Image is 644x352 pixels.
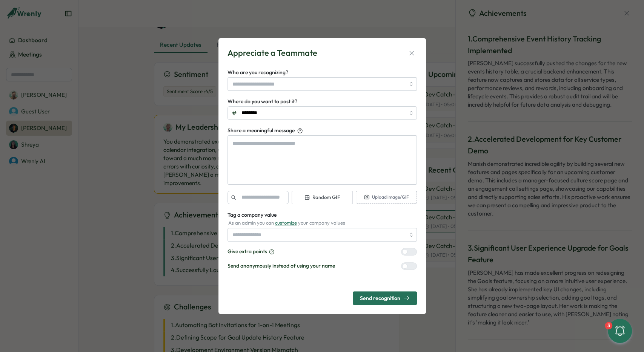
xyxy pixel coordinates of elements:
span: Share a meaningful message [227,127,295,135]
button: Random GIF [292,191,353,204]
p: Give extra points [227,248,267,256]
div: Send recognition [360,295,410,301]
label: Who are you recognizing? [227,69,288,77]
button: Send recognition [353,291,417,305]
label: Tag a company value [227,211,277,219]
a: customize [275,220,297,226]
button: 3 [608,319,632,343]
span: Where do you want to post it? [227,98,297,105]
div: Appreciate a Teammate [227,47,317,59]
div: 3 [605,322,612,329]
div: As an admin you can your company values [227,220,417,227]
span: Random GIF [304,194,340,201]
p: Send anonymously instead of using your name [227,262,335,270]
